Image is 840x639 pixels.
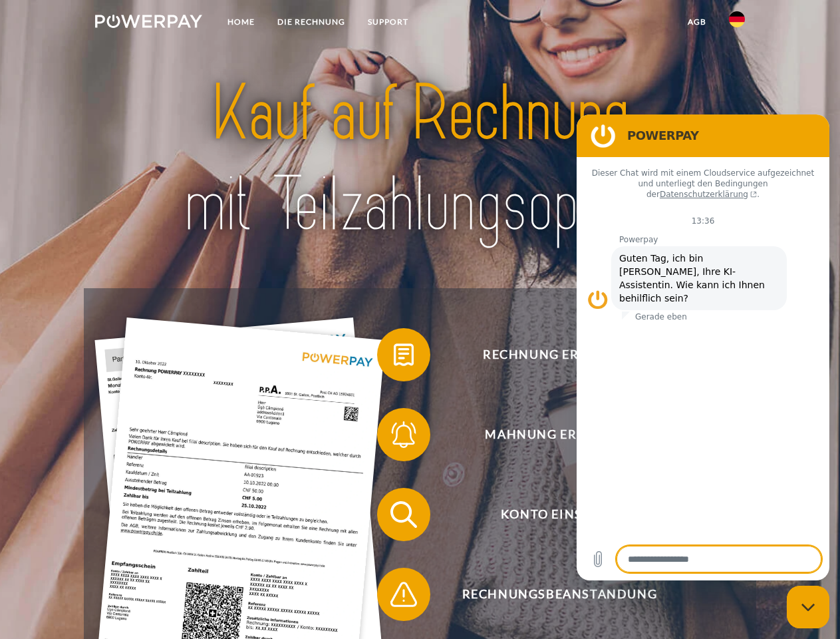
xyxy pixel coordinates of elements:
a: agb [676,10,718,34]
a: SUPPORT [356,10,420,34]
span: Mahnung erhalten? [396,408,722,461]
img: title-powerpay_de.svg [127,64,713,255]
img: qb_bill.svg [387,338,420,371]
img: logo-powerpay-white.svg [95,15,202,28]
a: Home [216,10,266,34]
span: Rechnung erhalten? [396,328,722,381]
span: Konto einsehen [396,488,722,541]
button: Rechnungsbeanstandung [377,568,723,621]
span: Rechnungsbeanstandung [396,568,722,621]
img: qb_warning.svg [387,578,420,611]
iframe: Schaltfläche zum Öffnen des Messaging-Fensters; Konversation läuft [787,586,829,628]
img: qb_search.svg [387,498,420,531]
iframe: Messaging-Fenster [577,114,829,580]
a: DIE RECHNUNG [266,10,356,34]
img: qb_bell.svg [387,418,420,451]
button: Mahnung erhalten? [377,408,723,461]
img: de [729,11,745,27]
button: Rechnung erhalten? [377,328,723,381]
button: Konto einsehen [377,488,723,541]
